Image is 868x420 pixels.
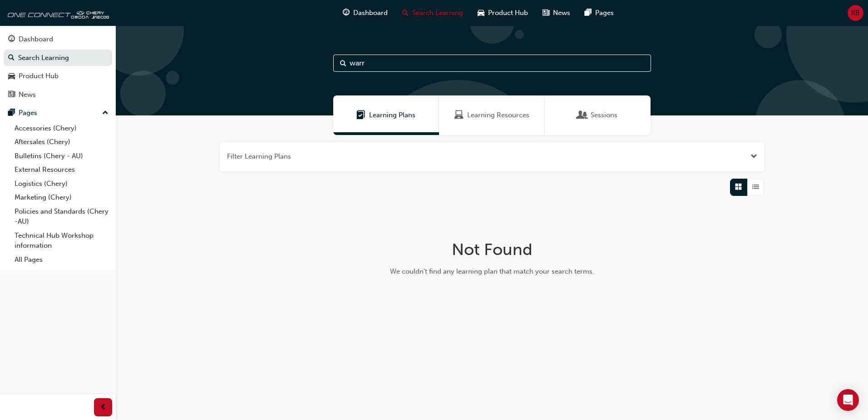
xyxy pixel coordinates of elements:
a: Search Learning [4,50,112,66]
span: Learning Resources [454,110,464,120]
span: car-icon [8,72,15,80]
div: Pages [19,108,37,118]
a: Technical Hub Workshop information [11,229,112,253]
span: car-icon [478,7,484,19]
a: Product Hub [4,68,112,85]
span: KB [851,8,860,18]
span: Search Learning [412,8,463,18]
span: pages-icon [8,109,15,117]
span: pages-icon [585,7,592,19]
a: Aftersales (Chery) [11,135,112,149]
button: KB [848,5,863,21]
h1: Not Found [348,240,636,260]
a: pages-iconPages [577,4,621,22]
a: Learning ResourcesLearning Resources [439,95,545,135]
button: Pages [4,105,112,121]
a: Logistics (Chery) [11,177,112,191]
a: Dashboard [4,31,112,48]
span: News [553,8,570,18]
span: List [752,182,759,192]
button: Open the filter [750,151,757,162]
a: Marketing (Chery) [11,190,112,205]
a: News [4,86,112,103]
span: Pages [595,8,614,18]
span: news-icon [8,91,15,99]
div: Open Intercom Messenger [837,389,859,411]
span: Product Hub [488,8,528,18]
span: news-icon [542,7,549,19]
span: Search [340,58,346,69]
a: Policies and Standards (Chery -AU) [11,205,112,229]
a: Learning PlansLearning Plans [333,95,439,135]
a: car-iconProduct Hub [470,4,535,22]
div: Product Hub [19,71,59,81]
span: guage-icon [343,7,350,19]
span: search-icon [402,7,409,19]
a: guage-iconDashboard [335,4,395,22]
span: Grid [735,182,742,192]
a: SessionsSessions [545,95,651,135]
span: Sessions [591,110,617,120]
div: News [19,90,36,100]
span: Learning Resources [467,110,529,120]
div: Dashboard [19,34,53,45]
span: search-icon [8,54,15,62]
a: Bulletins (Chery - AU) [11,149,112,163]
span: Learning Plans [356,110,365,120]
div: We couldn't find any learning plan that match your search terms. [348,266,636,277]
a: External Resources [11,163,112,177]
a: Accessories (Chery) [11,121,112,135]
input: Search... [333,55,651,72]
a: search-iconSearch Learning [395,4,470,22]
img: oneconnect [5,4,109,22]
a: All Pages [11,253,112,267]
button: DashboardSearch LearningProduct HubNews [4,29,112,105]
span: Sessions [578,110,587,120]
span: up-icon [102,107,108,119]
a: news-iconNews [535,4,577,22]
span: Learning Plans [369,110,415,120]
span: prev-icon [100,402,107,413]
span: guage-icon [8,35,15,44]
span: Dashboard [353,8,388,18]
